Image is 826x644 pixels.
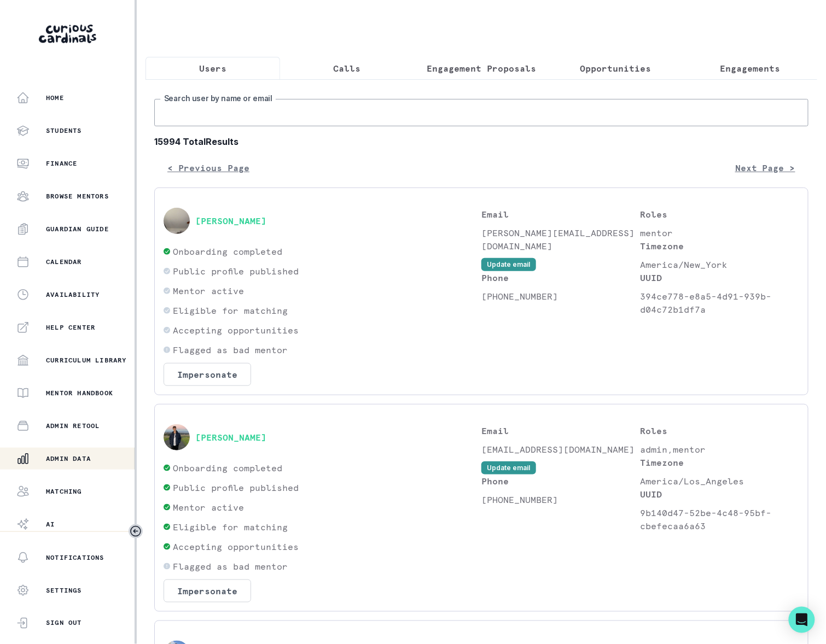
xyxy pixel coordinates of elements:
p: UUID [641,271,800,284]
p: Engagements [720,62,780,75]
p: Timezone [641,456,800,469]
button: Next Page > [722,157,808,179]
p: Email [481,208,641,221]
img: Curious Cardinals Logo [39,25,96,43]
p: Roles [641,424,800,437]
button: Toggle sidebar [129,524,143,538]
p: Engagement Proposals [427,62,536,75]
button: Impersonate [164,363,251,386]
p: Onboarding completed [173,461,282,475]
p: 9b140d47-52be-4c48-95bf-cbefecaa6a63 [641,506,800,532]
p: Students [46,126,82,135]
p: Mentor Handbook [46,389,113,397]
p: [PHONE_NUMBER] [481,493,641,506]
p: Notifications [46,553,104,562]
p: mentor [641,226,800,239]
p: Admin Retool [46,421,100,430]
p: AI [46,520,55,529]
button: Update email [481,258,536,271]
p: Calls [333,62,360,75]
p: Email [481,424,641,437]
p: America/New_York [641,258,800,271]
p: Browse Mentors [46,192,109,201]
p: America/Los_Angeles [641,475,800,488]
p: Accepting opportunities [173,324,299,337]
p: Help Center [46,323,95,332]
div: Open Intercom Messenger [789,607,815,633]
p: Phone [481,271,641,284]
p: Admin Data [46,454,91,463]
button: Update email [481,461,536,475]
p: Public profile published [173,481,299,494]
p: UUID [641,488,800,501]
p: Curriculum Library [46,356,127,365]
b: 15994 Total Results [154,135,808,148]
p: Timezone [641,239,800,253]
p: Opportunities [580,62,652,75]
p: Eligible for matching [173,520,288,534]
p: Onboarding completed [173,245,282,258]
p: Mentor active [173,284,244,297]
p: Flagged as bad mentor [173,560,288,573]
p: Guardian Guide [46,225,109,233]
p: Home [46,93,64,102]
p: Calendar [46,257,82,266]
p: Availability [46,290,100,299]
p: Sign Out [46,619,82,628]
p: Matching [46,487,82,496]
button: Impersonate [164,579,251,602]
p: Finance [46,159,77,168]
button: < Previous Page [154,157,263,179]
p: Accepting opportunities [173,540,299,553]
p: Phone [481,475,641,488]
button: [PERSON_NAME] [195,432,266,443]
p: Public profile published [173,265,299,278]
p: Roles [641,208,800,221]
p: Mentor active [173,501,244,514]
p: Eligible for matching [173,304,288,317]
p: 394ce778-e8a5-4d91-939b-d04c72b1df7a [641,290,800,316]
button: [PERSON_NAME] [195,215,266,226]
p: Settings [46,586,82,595]
p: Users [199,62,226,75]
p: [PERSON_NAME][EMAIL_ADDRESS][DOMAIN_NAME] [481,226,641,253]
p: admin,mentor [641,443,800,456]
p: [PHONE_NUMBER] [481,290,641,303]
p: [EMAIL_ADDRESS][DOMAIN_NAME] [481,443,641,456]
p: Flagged as bad mentor [173,343,288,356]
